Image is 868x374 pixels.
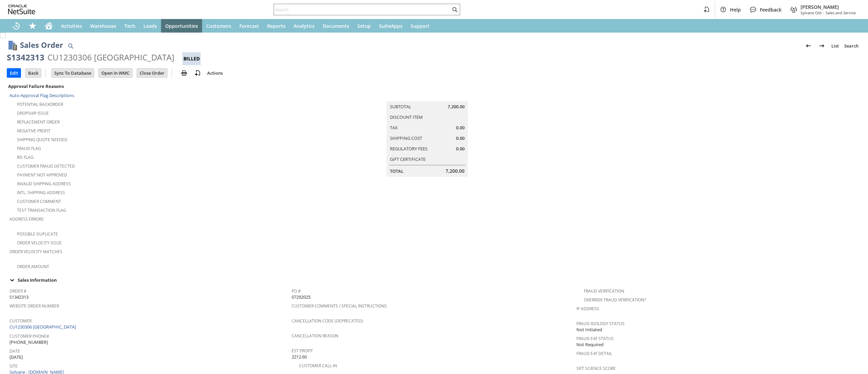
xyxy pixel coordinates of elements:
a: Tax [390,125,398,131]
a: Order Velocity Matches [9,249,62,255]
a: Cancellation Code (deprecated) [292,318,363,324]
span: Setup [357,23,371,29]
a: Customer Comment [17,199,61,204]
span: Sales and Service [826,10,856,15]
svg: Shortcuts [28,22,37,30]
span: 07292025 [292,294,311,300]
a: Replacement Order [17,119,60,125]
a: Warehouse [86,19,120,33]
a: Recent Records [8,19,24,33]
a: Intl. Shipping Address [17,190,65,195]
a: Possible Duplicate [17,231,58,237]
span: Support [411,23,430,29]
span: Not Initiated [576,326,602,333]
a: Tech [120,19,139,33]
a: PO # [292,288,301,294]
a: Order Amount [17,264,49,269]
span: [PHONE_NUMBER] [9,339,48,345]
a: Search [842,40,861,51]
a: Gift Certificate [390,156,426,162]
svg: Search [451,5,459,14]
span: Analytics [294,23,315,29]
a: Address Errors [9,216,44,222]
span: Customers [206,23,231,29]
span: SuiteApps [379,23,402,29]
a: Order Velocity Issue [17,240,62,246]
a: RIS flag [17,154,34,160]
a: Opportunities [161,19,202,33]
a: Date [9,348,20,354]
a: SuiteApps [375,19,407,33]
a: Total [390,168,403,174]
a: Potential Backorder [17,101,63,107]
caption: Summary [387,90,468,101]
a: Fraud Verification [584,288,624,294]
a: Fraud E4F Detail [576,351,612,356]
span: 7,200.00 [446,168,465,174]
div: Billed [182,52,201,65]
a: Support [407,19,434,33]
a: Site [9,363,18,369]
a: Website Order Number [9,303,59,309]
h1: Sales Order [20,39,63,51]
span: 7,200.00 [448,104,465,110]
span: [DATE] [9,354,23,360]
a: Order # [9,288,26,294]
span: - [823,10,824,15]
span: 0.00 [456,146,465,152]
span: [PERSON_NAME] [801,4,856,10]
span: Feedback [760,6,782,13]
a: IP Address [576,306,599,312]
span: Not Required [576,341,604,348]
input: Search [274,5,451,14]
a: Customers [202,19,235,33]
a: Customer Comments / Special Instructions [292,303,387,309]
input: Sync To Database [52,69,94,77]
a: Subtotal [390,104,411,110]
a: Shipping Quote Needed [17,137,67,143]
a: Customer Fraud Detected [17,163,75,169]
a: Fraud E4F Status [576,336,614,341]
a: Customer Phone# [9,333,49,339]
a: Fraud Flag [17,146,41,151]
a: Documents [319,19,353,33]
input: Back [25,69,41,77]
a: CU1230306 [GEOGRAPHIC_DATA] [9,324,78,330]
a: Test Transaction Flag [17,207,66,213]
div: Approval Failure Reasons [7,82,289,91]
span: Tech [124,23,135,29]
a: List [829,40,842,51]
a: Activities [57,19,86,33]
input: Close Order [137,69,167,77]
a: Analytics [290,19,319,33]
span: Activities [61,23,82,29]
input: Open In WMC [99,69,132,77]
img: add-record.svg [194,69,202,77]
img: Quick Find [66,42,75,50]
a: Invalid Shipping Address [17,181,71,187]
div: Shortcuts [24,19,41,33]
a: Est Profit [292,348,313,354]
input: Edit [7,69,21,77]
a: Setup [353,19,375,33]
span: Documents [323,23,349,29]
span: S1342313 [9,294,28,300]
span: 0.00 [456,135,465,142]
img: Previous [804,42,812,50]
a: Discount Item [390,114,423,120]
a: Customer [9,318,32,324]
svg: Home [45,22,53,30]
span: Opportunities [165,23,198,29]
div: CU1230306 [GEOGRAPHIC_DATA] [47,52,174,63]
a: Regulatory Fees [390,146,428,152]
a: Leads [139,19,161,33]
a: Negative Profit [17,128,51,134]
img: Next [818,42,826,50]
a: Dropship Issue [17,110,49,116]
a: Forecast [235,19,263,33]
a: Auto-Approval Flag Descriptions [9,92,74,98]
svg: logo [8,5,35,14]
span: Forecast [239,23,259,29]
span: Leads [143,23,157,29]
td: Sales Information [7,276,861,284]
